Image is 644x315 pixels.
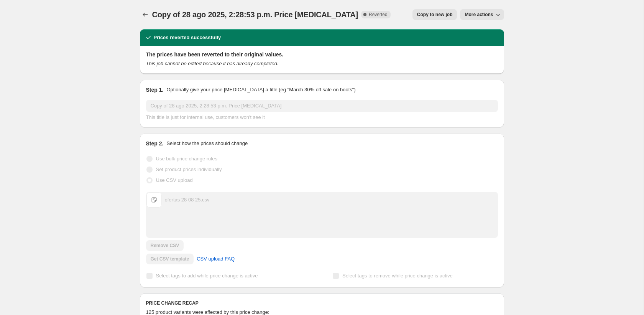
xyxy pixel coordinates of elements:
button: More actions [460,9,504,20]
button: Price change jobs [140,9,151,20]
span: Copy of 28 ago 2025, 2:28:53 p.m. Price [MEDICAL_DATA] [152,10,358,19]
span: Select tags to add while price change is active [156,273,258,279]
span: More actions [465,12,493,18]
i: This job cannot be edited because it has already completed. [146,61,279,66]
span: Copy to new job [417,12,453,18]
div: ofertas 28 08 25.csv [165,196,210,204]
span: Set product prices individually [156,167,222,172]
input: 30% off holiday sale [146,100,498,112]
h2: Step 1. [146,86,164,94]
button: Copy to new job [412,9,457,20]
span: Select tags to remove while price change is active [342,273,453,279]
a: CSV upload FAQ [192,253,239,265]
span: CSV upload FAQ [197,255,235,263]
h2: The prices have been reverted to their original values. [146,51,498,58]
span: Use CSV upload [156,177,193,183]
p: Select how the prices should change [166,140,248,147]
h2: Step 2. [146,140,164,147]
p: Optionally give your price [MEDICAL_DATA] a title (eg "March 30% off sale on boots") [166,86,355,94]
span: Reverted [369,12,388,18]
h6: PRICE CHANGE RECAP [146,300,498,306]
span: Use bulk price change rules [156,156,217,162]
span: 125 product variants were affected by this price change: [146,309,269,315]
span: This title is just for internal use, customers won't see it [146,114,265,120]
h2: Prices reverted successfully [154,34,221,41]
